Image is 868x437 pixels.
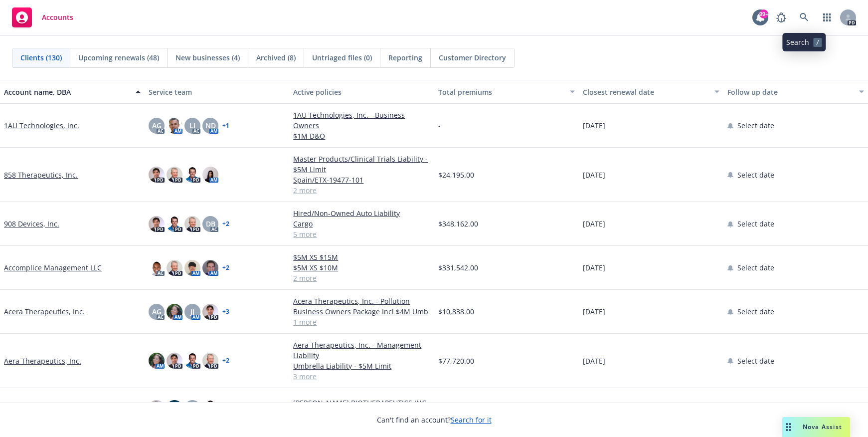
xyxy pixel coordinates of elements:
span: Customer Directory [439,52,506,63]
a: Cargo [293,218,430,229]
span: [DATE] [583,262,605,273]
span: Select date [737,356,774,366]
a: $1M D&O [293,131,430,141]
a: + 3 [222,309,229,315]
div: Follow up date [727,87,853,97]
a: + 2 [222,358,229,364]
span: Accounts [42,13,73,21]
span: Reporting [388,52,422,63]
div: Drag to move [782,417,795,437]
span: Can't find an account? [377,415,492,425]
span: [DATE] [583,356,605,366]
a: Report a Bug [771,7,791,27]
a: Acera Therapeutics, Inc. [4,306,85,317]
div: 99+ [759,9,768,18]
a: 858 Therapeutics, Inc. [4,170,78,180]
span: Select date [737,120,774,131]
a: + 2 [222,221,229,227]
span: $348,162.00 [438,218,478,229]
a: Aera Therapeutics, Inc. - Management Liability [293,340,430,361]
div: Total premiums [438,87,564,97]
div: Active policies [293,87,430,97]
a: 3 more [293,371,430,382]
a: 908 Devices, Inc. [4,218,59,229]
span: [DATE] [583,218,605,229]
span: $24,195.00 [438,170,474,180]
span: [DATE] [583,120,605,131]
img: photo [149,353,165,369]
a: 2 more [293,185,430,196]
span: AG [152,306,162,317]
span: Untriaged files (0) [312,52,372,63]
span: [DATE] [583,170,605,180]
a: Acera Therapeutics, Inc. - Pollution [293,296,430,306]
button: Total premiums [434,80,579,104]
a: Business Owners Package Incl $4M Umb [293,306,430,317]
a: Aera Therapeutics, Inc. [4,356,81,366]
img: photo [202,400,218,416]
div: Service team [149,87,285,97]
span: $10,838.00 [438,306,474,317]
img: photo [184,353,200,369]
img: photo [202,260,218,276]
span: Select date [737,170,774,180]
a: 1AU Technologies, Inc. [4,120,79,131]
img: photo [167,260,182,276]
span: ND [205,120,216,131]
span: [DATE] [583,306,605,317]
span: Clients (130) [20,52,62,63]
a: 5 more [293,229,430,239]
a: 2 more [293,273,430,283]
a: + 1 [222,123,229,129]
button: Follow up date [723,80,868,104]
span: New businesses (4) [175,52,240,63]
a: [PERSON_NAME] BIOTHERAPEUTICS INC - Product Liability [293,398,430,419]
a: 1 more [293,317,430,327]
img: photo [202,167,218,183]
img: photo [149,216,165,232]
span: $77,720.00 [438,356,474,366]
img: photo [184,260,200,276]
span: - [438,120,441,131]
a: $5M XS $10M [293,262,430,273]
a: Search for it [451,415,492,425]
button: Active policies [289,80,434,104]
a: Switch app [817,7,837,27]
img: photo [167,216,182,232]
img: photo [167,304,182,320]
span: Select date [737,218,774,229]
a: Spain/ETX-19477-101 [293,175,430,185]
a: Search [794,7,814,27]
span: JJ [190,306,194,317]
img: photo [149,167,165,183]
a: Accounts [8,3,77,31]
img: photo [167,353,182,369]
img: photo [184,216,200,232]
img: photo [149,260,165,276]
span: Select date [737,262,774,273]
div: Account name, DBA [4,87,130,97]
span: AG [152,120,162,131]
span: Select date [737,306,774,317]
span: $331,542.00 [438,262,478,273]
a: 1AU Technologies, Inc. - Business Owners [293,110,430,131]
img: photo [167,400,182,416]
a: Master Products/Clinical Trials Liability - $5M Limit [293,154,430,175]
button: Closest renewal date [579,80,723,104]
img: photo [149,400,165,416]
a: + 2 [222,265,229,271]
span: Archived (8) [256,52,296,63]
img: photo [167,167,182,183]
span: DB [206,218,215,229]
span: Nova Assist [803,423,842,431]
img: photo [202,353,218,369]
a: Accomplice Management LLC [4,262,102,273]
span: Upcoming renewals (48) [78,52,159,63]
button: Service team [145,80,289,104]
